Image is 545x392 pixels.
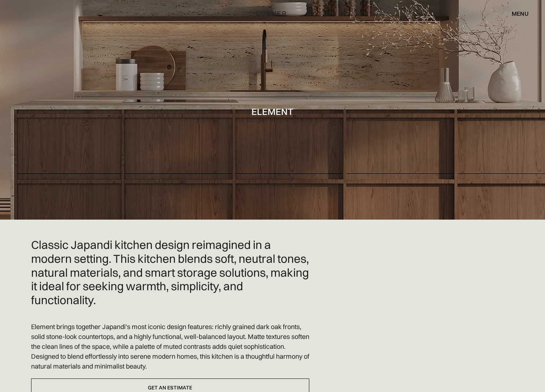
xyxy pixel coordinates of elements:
[31,238,309,307] h2: Classic Japandi kitchen design reimagined in a modern setting. This kitchen blends soft, neutral ...
[512,11,529,16] div: menu
[504,7,529,20] div: menu
[31,322,309,371] p: Element brings together Japandi’s most iconic design features: richly grained dark oak fronts, so...
[243,9,302,18] a: home
[251,107,294,116] h1: Element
